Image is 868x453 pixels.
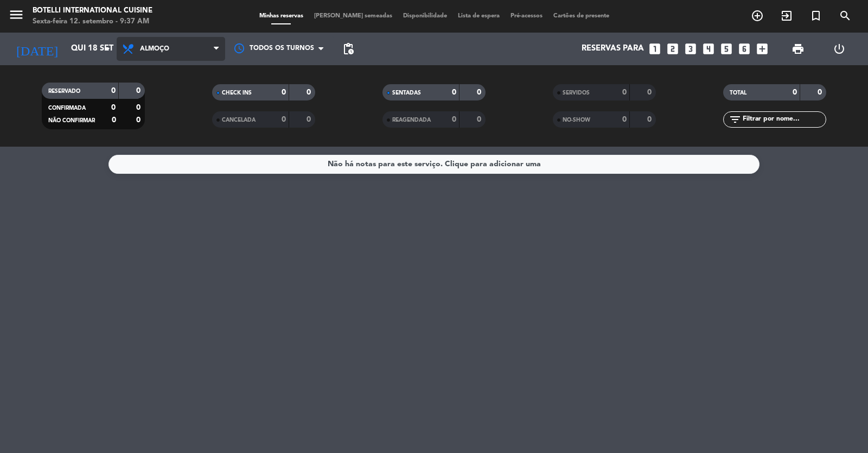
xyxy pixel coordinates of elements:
span: [PERSON_NAME] semeadas [309,13,398,19]
strong: 0 [136,116,143,124]
span: SERVIDOS [563,90,590,96]
strong: 0 [452,116,456,123]
div: Botelli International Cuisine [33,5,152,16]
i: power_settings_new [833,42,846,55]
span: REAGENDADA [392,117,431,123]
i: [DATE] [8,37,66,61]
strong: 0 [307,116,313,123]
strong: 0 [622,89,627,96]
strong: 0 [452,89,456,96]
span: CHECK INS [222,90,252,96]
div: Sexta-feira 12. setembro - 9:37 AM [33,16,152,27]
strong: 0 [477,116,483,123]
i: arrow_drop_down [101,42,114,55]
span: NÃO CONFIRMAR [48,118,95,123]
strong: 0 [818,89,824,96]
span: Minhas reservas [254,13,309,19]
strong: 0 [307,89,313,96]
i: add_box [755,42,769,56]
i: turned_in_not [809,9,822,22]
div: Não há notas para este serviço. Clique para adicionar uma [328,158,541,171]
span: CANCELADA [222,117,256,123]
span: RESERVADO [48,89,80,94]
i: menu [8,7,24,23]
span: Lista de espera [452,13,505,19]
i: exit_to_app [780,9,793,22]
strong: 0 [793,89,797,96]
strong: 0 [647,116,654,123]
span: pending_actions [342,42,355,55]
i: looks_5 [719,42,733,56]
i: filter_list [729,113,742,126]
span: Reservas para [582,44,644,54]
i: looks_3 [684,42,698,56]
span: Cartões de presente [548,13,615,19]
span: print [792,42,805,55]
i: looks_6 [737,42,751,56]
strong: 0 [622,116,627,123]
span: SENTADAS [392,90,421,96]
strong: 0 [136,104,143,111]
strong: 0 [136,87,143,95]
span: CONFIRMADA [48,105,86,111]
span: TOTAL [730,90,746,96]
i: looks_two [666,42,680,56]
strong: 0 [112,116,116,124]
strong: 0 [282,116,286,123]
i: search [839,9,852,22]
strong: 0 [111,104,116,111]
input: Filtrar por nome... [742,114,826,125]
div: LOG OUT [819,33,860,65]
i: looks_4 [701,42,716,56]
span: Pré-acessos [505,13,548,19]
strong: 0 [111,87,116,95]
i: add_circle_outline [751,9,764,22]
span: Disponibilidade [398,13,452,19]
strong: 0 [647,89,654,96]
i: looks_one [648,42,662,56]
span: Almoço [140,45,169,53]
span: NO-SHOW [563,117,590,123]
button: menu [8,7,24,27]
strong: 0 [282,89,286,96]
strong: 0 [477,89,483,96]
